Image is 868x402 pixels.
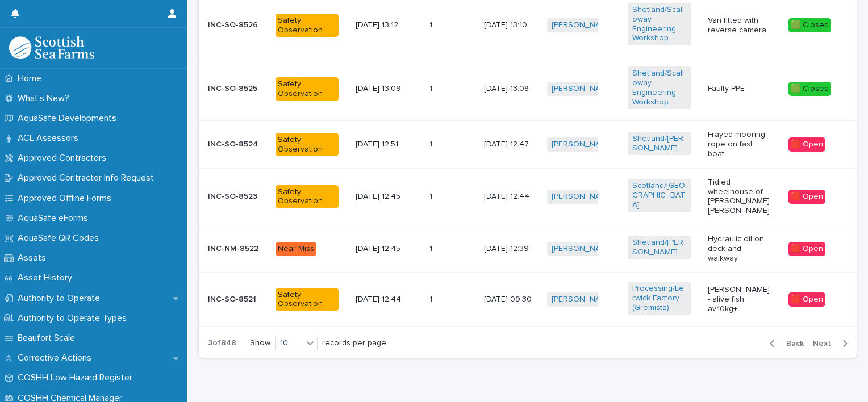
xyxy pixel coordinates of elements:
p: Assets [13,253,55,263]
tr: INC-NM-8522Near Miss[DATE] 12:4511 [DATE] 12:39[PERSON_NAME] Shetland/[PERSON_NAME] Hydraulic oil... [199,225,857,272]
p: Authority to Operate [13,293,109,304]
tr: INC-SO-8525Safety Observation[DATE] 13:0911 [DATE] 13:08[PERSON_NAME] Shetland/Scalloway Engineer... [199,57,857,121]
p: Tidied wheelhouse of [PERSON_NAME] [PERSON_NAME] [708,178,771,216]
p: INC-SO-8523 [208,192,266,202]
div: 🟩 Closed [788,82,831,96]
button: Back [761,338,808,349]
p: ACL Assessors [13,133,87,144]
p: Beaufort Scale [13,333,84,344]
div: Safety Observation [276,185,339,209]
p: Authority to Operate Types [13,313,136,324]
p: What's New? [13,93,78,104]
span: Next [813,340,838,347]
p: 3 of 848 [199,329,245,357]
p: Faulty PPE [708,84,771,94]
a: [PERSON_NAME] Grounds [552,192,647,202]
a: [PERSON_NAME] [552,140,614,149]
p: Approved Offline Forms [13,193,120,204]
a: Shetland/[PERSON_NAME] [632,238,686,257]
a: Processing/Lerwick Factory (Gremista) [632,284,686,312]
div: 🟥 Open [788,137,825,152]
div: Near Miss [276,242,316,256]
a: Shetland/Scalloway Engineering Workshop [632,69,686,107]
p: INC-SO-8526 [208,20,266,30]
p: Frayed mooring rope on fast boat [708,130,771,158]
p: [DATE] 12:44 [484,192,538,202]
p: Show [250,338,270,348]
a: [PERSON_NAME] [552,20,614,30]
a: [PERSON_NAME] [552,84,614,94]
p: INC-SO-8524 [208,140,266,149]
div: 🟥 Open [788,190,825,204]
p: 1 [429,242,435,254]
a: Scotland/[GEOGRAPHIC_DATA] [632,181,686,210]
a: Shetland/[PERSON_NAME] [632,134,686,153]
p: AquaSafe eForms [13,213,97,224]
p: records per page [322,338,386,348]
p: Approved Contractor Info Request [13,173,163,183]
p: [DATE] 13:08 [484,84,538,94]
div: 🟥 Open [788,242,825,256]
p: [DATE] 12:44 [356,295,419,304]
div: Safety Observation [276,288,339,312]
p: INC-SO-8521 [208,295,266,304]
p: Asset History [13,273,81,283]
p: [DATE] 09:30 [484,295,538,304]
p: 1 [429,190,435,202]
tr: INC-SO-8523Safety Observation[DATE] 12:4511 [DATE] 12:44[PERSON_NAME] Grounds Scotland/[GEOGRAPHI... [199,168,857,225]
div: Safety Observation [276,14,339,37]
span: Back [779,340,804,347]
tr: INC-SO-8521Safety Observation[DATE] 12:4411 [DATE] 09:30[PERSON_NAME] Processing/Lerwick Factory ... [199,273,857,326]
p: AquaSafe Developments [13,113,126,124]
p: [DATE] 12:39 [484,244,538,254]
div: 🟩 Closed [788,18,831,32]
div: 10 [276,337,303,349]
div: Safety Observation [276,77,339,101]
p: [DATE] 12:45 [356,192,419,202]
p: [PERSON_NAME]- alive fish av.10kg+ [708,285,771,313]
p: 1 [429,82,435,94]
p: 1 [429,137,435,149]
p: [DATE] 13:10 [484,20,538,30]
p: [DATE] 13:12 [356,20,419,30]
p: INC-NM-8522 [208,244,266,254]
p: COSHH Low Hazard Register [13,372,141,383]
p: Approved Contractors [13,153,115,164]
p: 1 [429,292,435,304]
button: Next [808,338,857,349]
p: [DATE] 12:51 [356,140,419,149]
p: INC-SO-8525 [208,84,266,94]
p: 1 [429,18,435,30]
div: 🟥 Open [788,292,825,307]
a: Shetland/Scalloway Engineering Workshop [632,5,686,43]
tr: INC-SO-8524Safety Observation[DATE] 12:5111 [DATE] 12:47[PERSON_NAME] Shetland/[PERSON_NAME] Fray... [199,121,857,168]
p: [DATE] 12:47 [484,140,538,149]
p: Hydraulic oil on deck and walkway [708,235,771,263]
p: Corrective Actions [13,353,101,363]
p: [DATE] 12:45 [356,244,419,254]
p: Van fitted with reverse camera [708,16,771,35]
img: bPIBxiqnSb2ggTQWdOVV [9,36,94,59]
p: Home [13,73,51,84]
a: [PERSON_NAME] [552,244,614,254]
div: Safety Observation [276,133,339,157]
a: [PERSON_NAME] [552,295,614,304]
p: AquaSafe QR Codes [13,233,108,244]
p: [DATE] 13:09 [356,84,419,94]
